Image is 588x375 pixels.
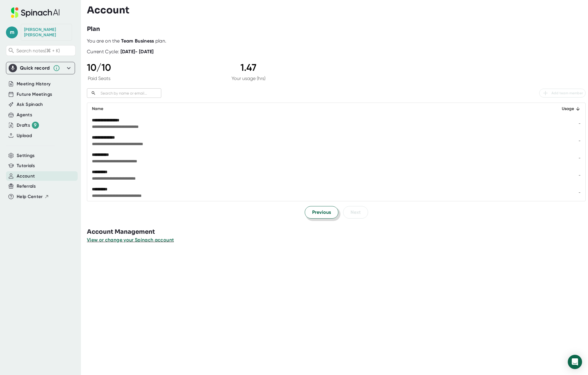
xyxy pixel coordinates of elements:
button: Meeting History [17,81,51,87]
button: View or change your Spinach account [87,236,174,244]
button: Help Center [17,193,49,200]
div: Usage [554,105,581,112]
button: Ask Spinach [17,101,43,108]
h3: Plan [87,25,100,34]
button: Account [17,173,35,180]
button: Add team member [539,89,586,98]
div: Paid Seats [87,76,111,81]
button: Next [343,206,368,219]
td: - [550,115,585,132]
div: Your usage (hrs) [232,76,265,81]
input: Search by name or email... [98,90,161,97]
button: Upload [17,132,32,139]
span: Previous [312,209,331,216]
button: Tutorials [17,162,35,169]
h3: Account Management [87,227,588,236]
button: Referrals [17,183,36,190]
div: Current Cycle: [87,49,154,55]
button: Settings [17,152,35,159]
div: Mike Britton [24,27,69,37]
td: - [550,167,585,184]
div: 10 / 10 [87,62,111,73]
span: View or change your Spinach account [87,237,174,243]
td: - [550,184,585,201]
div: Quick record [9,62,72,74]
b: [DATE] - [DATE] [121,49,154,54]
b: Team Business [121,38,154,44]
button: Agents [17,112,32,118]
td: - [550,132,585,149]
div: You are on the plan. [87,38,586,44]
div: Name [92,105,545,112]
button: Previous [305,206,338,219]
button: Future Meetings [17,91,52,98]
span: Add team member [542,90,583,97]
div: 1.47 [232,62,265,73]
span: m [6,26,18,38]
span: Search notes (⌘ + K) [16,48,60,54]
div: 9 [32,122,39,129]
span: Next [351,209,361,216]
div: Open Intercom Messenger [568,355,582,369]
button: Drafts 9 [17,122,39,129]
span: Help Center [17,193,43,200]
h3: Account [87,4,129,16]
td: - [550,149,585,167]
div: Drafts [17,122,39,129]
div: Quick record [20,65,50,71]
